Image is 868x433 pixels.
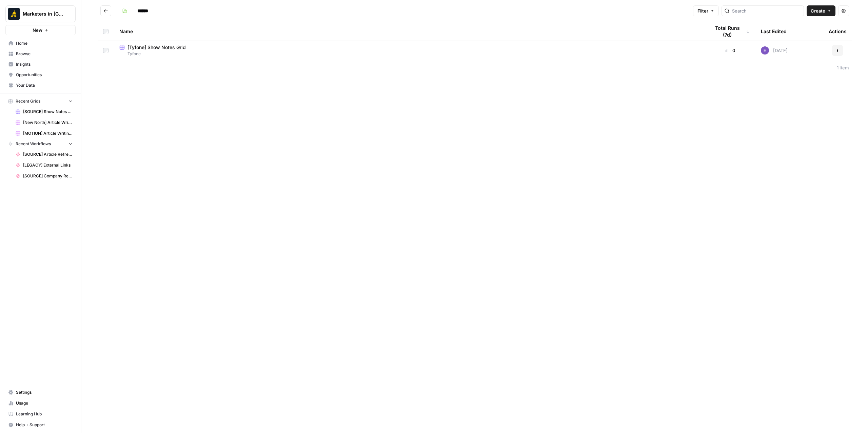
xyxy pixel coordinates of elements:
[23,130,73,136] span: [MOTION] Article Writing-Transcript-Driven Article Grid
[13,117,76,128] a: [New North] Article Writing-Transcript-Driven Article Grid
[16,40,73,46] span: Home
[23,120,73,126] span: [New North] Article Writing-Transcript-Driven Article Grid
[829,22,847,41] div: Actions
[16,61,73,67] span: Insights
[23,162,73,168] span: [LEGACY] External Links
[5,59,76,70] a: Insights
[127,44,186,51] span: [Tyfone] Show Notes Grid
[5,139,76,149] button: Recent Workflows
[5,419,76,430] button: Help + Support
[16,82,73,88] span: Your Data
[16,422,73,428] span: Help + Support
[5,69,76,80] a: Opportunities
[13,149,76,160] a: [SOURCE] Article Refresh V2
[693,5,719,16] button: Filter
[761,22,787,41] div: Last Edited
[5,398,76,409] a: Usage
[23,173,73,179] span: [SOURCE] Company Research
[807,5,835,16] button: Create
[732,7,801,14] input: Search
[5,38,76,49] a: Home
[13,160,76,171] a: [LEGACY] External Links
[761,46,769,55] img: fgkld43o89z7d2dcu0r80zen0lng
[837,64,849,71] div: 1 Item
[16,389,73,395] span: Settings
[16,98,40,104] span: Recent Grids
[23,151,73,157] span: [SOURCE] Article Refresh V2
[13,128,76,139] a: [MOTION] Article Writing-Transcript-Driven Article Grid
[811,7,825,14] span: Create
[33,27,42,34] span: New
[5,96,76,106] button: Recent Grids
[23,109,73,115] span: [SOURCE] Show Notes Grid
[5,48,76,59] a: Browse
[16,411,73,417] span: Learning Hub
[8,8,20,20] img: Marketers in Demand Logo
[710,22,750,41] div: Total Runs (7d)
[761,46,788,55] div: [DATE]
[13,171,76,181] a: [SOURCE] Company Research
[5,387,76,398] a: Settings
[5,80,76,91] a: Your Data
[697,7,708,14] span: Filter
[119,51,699,57] span: Tyfone
[16,141,51,147] span: Recent Workflows
[119,44,699,57] a: [Tyfone] Show Notes GridTyfone
[23,10,64,17] span: Marketers in [GEOGRAPHIC_DATA]
[5,5,76,22] button: Workspace: Marketers in Demand
[5,25,76,35] button: New
[13,106,76,117] a: [SOURCE] Show Notes Grid
[16,51,73,57] span: Browse
[710,47,750,54] div: 0
[16,400,73,406] span: Usage
[119,22,699,41] div: Name
[5,409,76,419] a: Learning Hub
[100,5,111,16] button: Go back
[16,72,73,78] span: Opportunities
